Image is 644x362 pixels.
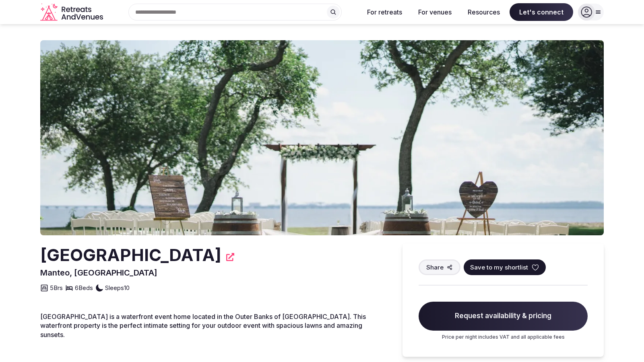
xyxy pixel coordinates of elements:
[40,243,221,267] h2: [GEOGRAPHIC_DATA]
[105,284,130,292] span: Sleeps 10
[419,334,588,341] p: Price per night includes VAT and all applicable fees
[361,3,409,21] button: For retreats
[510,3,573,21] span: Let's connect
[40,40,604,235] img: Venue cover photo
[419,302,588,331] span: Request availability & pricing
[426,263,444,271] span: Share
[40,268,157,278] span: Manteo, [GEOGRAPHIC_DATA]
[40,3,105,21] svg: Retreats and Venues company logo
[75,284,93,292] span: 6 Beds
[461,3,506,21] button: Resources
[40,313,366,339] span: [GEOGRAPHIC_DATA] is a waterfront event home located in the Outer Banks of [GEOGRAPHIC_DATA]. Thi...
[50,284,63,292] span: 5 Brs
[419,259,460,275] button: Share
[470,263,528,271] span: Save to my shortlist
[412,3,458,21] button: For venues
[40,3,105,21] a: Visit the homepage
[464,259,546,275] button: Save to my shortlist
